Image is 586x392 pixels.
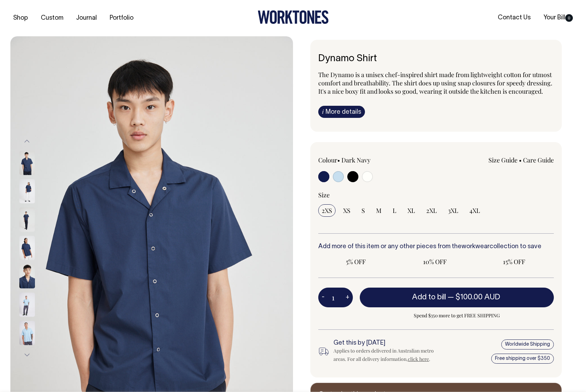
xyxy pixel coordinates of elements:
[322,108,324,115] span: i
[107,12,136,24] a: Portfolio
[360,288,554,307] button: Add to bill —$100.00 AUD
[456,294,500,301] span: $100.00 AUD
[469,206,480,215] span: 4XL
[523,156,554,164] a: Care Guide
[423,204,440,217] input: 2XL
[19,179,35,204] img: dark-navy
[445,204,462,217] input: 3XL
[495,12,533,24] a: Contact Us
[358,204,368,217] input: S
[322,206,332,215] span: 2XS
[318,106,365,118] a: iMore details
[343,206,350,215] span: XS
[318,243,554,250] h6: Add more of this item or any other pieces from the collection to save
[404,204,419,217] input: XL
[38,12,66,24] a: Custom
[318,156,412,164] div: Colour
[480,258,548,266] span: 15% OFF
[337,156,340,164] span: •
[19,236,35,260] img: dark-navy
[519,156,522,164] span: •
[360,311,554,320] span: Spend $350 more to get FREE SHIPPING
[19,264,35,289] img: dark-navy
[477,255,552,268] input: 15% OFF
[22,347,32,363] button: Next
[448,294,502,301] span: —
[318,71,552,95] span: The Dynamo is a unisex chef-inspired shirt made from lightweight cotton for utmost comfort and br...
[393,206,396,215] span: L
[19,151,35,175] img: dark-navy
[412,294,446,301] span: Add to bill
[318,204,336,217] input: 2XS
[340,204,354,217] input: XS
[426,206,437,215] span: 2XL
[541,12,576,24] a: Your Bill0
[19,208,35,232] img: dark-navy
[341,156,370,164] label: Dark Navy
[73,12,100,24] a: Journal
[376,206,382,215] span: M
[408,206,415,215] span: XL
[318,54,554,64] h6: Dynamo Shirt
[397,255,473,268] input: 10% OFF
[488,156,518,164] a: Size Guide
[461,244,489,250] a: workwear
[361,206,365,215] span: S
[401,258,469,266] span: 10% OFF
[333,347,447,363] div: Applies to orders delivered in Australian metro areas. For all delivery information, .
[466,204,484,217] input: 4XL
[408,356,429,362] a: click here
[318,291,328,305] button: -
[322,258,390,266] span: 5% OFF
[10,12,31,24] a: Shop
[318,255,393,268] input: 5% OFF
[373,204,385,217] input: M
[333,340,447,347] h6: Get this by [DATE]
[389,204,400,217] input: L
[565,14,573,22] span: 0
[22,133,32,149] button: Previous
[318,191,554,199] div: Size
[448,206,458,215] span: 3XL
[19,321,35,345] img: true-blue
[342,291,353,305] button: +
[19,293,35,317] img: true-blue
